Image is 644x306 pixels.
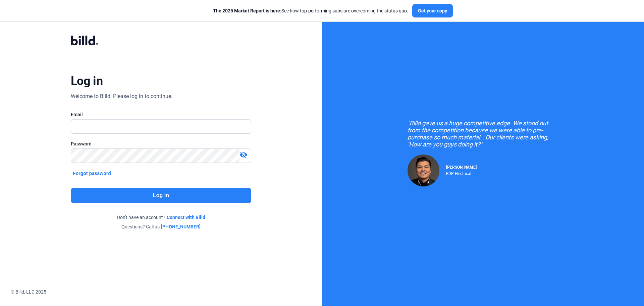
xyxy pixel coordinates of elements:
div: See how top-performing subs are overcoming the status quo. [213,7,408,14]
a: Connect with Billd [167,214,205,221]
div: "Billd gave us a huge competitive edge. We stood out from the competition because we were able to... [408,120,558,148]
div: RDP Electrical [446,170,477,176]
mat-icon: visibility_off [239,151,248,159]
span: The 2025 Market Report is here: [213,8,281,13]
span: [PERSON_NAME] [446,165,477,170]
a: [PHONE_NUMBER] [161,223,201,230]
div: Welcome to Billd! Please log in to continue. [71,92,172,100]
div: Password [71,140,251,147]
div: Log in [71,74,103,88]
div: Don't have an account? [71,214,251,221]
button: Log in [71,188,251,203]
button: Get your copy [412,4,453,17]
div: Questions? Call us [71,223,251,230]
div: Email [71,111,251,118]
img: Raul Pacheco [408,155,439,186]
button: Forgot password [71,170,113,177]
